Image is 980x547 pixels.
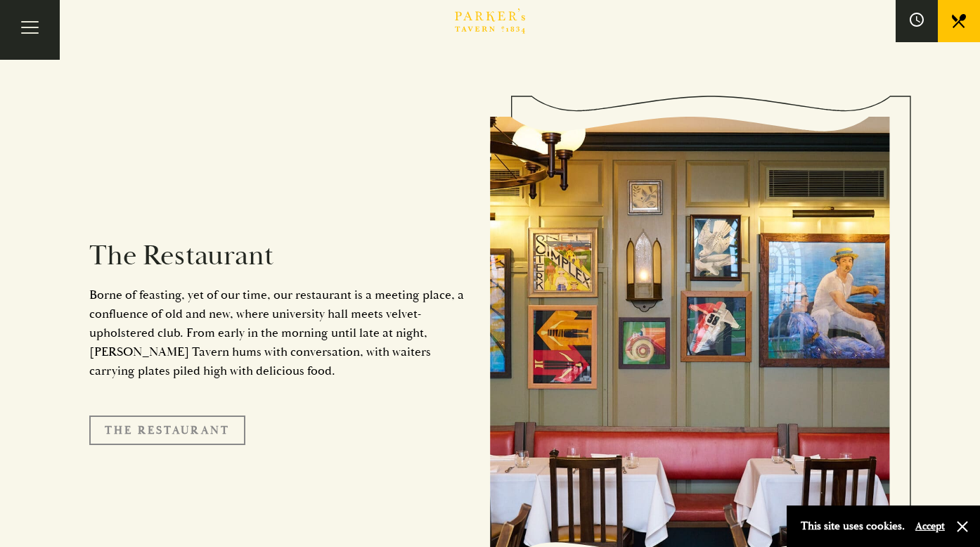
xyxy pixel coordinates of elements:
[89,416,245,445] a: The Restaurant
[89,285,469,380] p: Borne of feasting, yet of our time, our restaurant is a meeting place, a confluence of old and ne...
[915,520,945,533] button: Accept
[955,520,969,534] button: Close and accept
[801,516,905,536] p: This site uses cookies.
[89,239,469,273] h2: The Restaurant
